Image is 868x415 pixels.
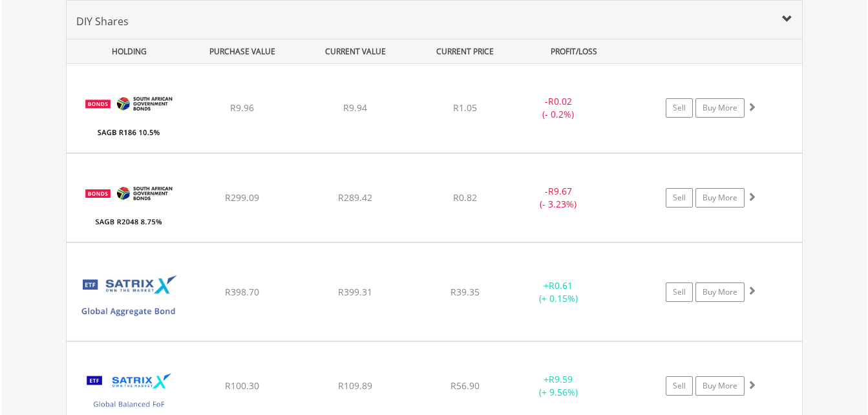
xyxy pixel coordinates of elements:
span: R398.70 [225,286,259,298]
a: Sell [666,98,693,118]
img: TFSA.ZA.R186.png [73,80,184,149]
img: TFSA.STXGBD.png [73,259,184,337]
span: R56.90 [450,379,480,392]
a: Sell [666,188,693,207]
span: R0.61 [549,279,573,292]
span: R0.82 [453,191,477,204]
a: Buy More [695,376,745,396]
span: R100.30 [225,379,259,392]
span: R0.02 [548,95,572,107]
span: R299.09 [225,191,259,204]
span: R399.31 [338,286,372,298]
span: R1.05 [453,101,477,114]
div: + (+ 9.56%) [510,373,608,399]
div: - (- 3.23%) [510,185,608,211]
a: Buy More [695,98,745,118]
div: CURRENT PRICE [413,39,516,63]
span: R9.96 [230,101,254,114]
div: + (+ 0.15%) [510,279,608,305]
span: R9.94 [343,101,367,114]
span: DIY Shares [76,14,129,28]
div: PURCHASE VALUE [187,39,298,63]
div: CURRENT VALUE [301,39,411,63]
a: Sell [666,376,693,396]
a: Sell [666,282,693,302]
div: - (- 0.2%) [510,95,608,121]
a: Buy More [695,188,745,207]
span: R289.42 [338,191,372,204]
span: R109.89 [338,379,372,392]
span: R39.35 [450,286,480,298]
div: HOLDING [67,39,185,63]
span: R9.67 [548,185,572,197]
img: TFSA.ZA.R2048.png [73,170,184,239]
a: Buy More [695,282,745,302]
span: R9.59 [549,373,573,385]
div: PROFIT/LOSS [519,39,630,63]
